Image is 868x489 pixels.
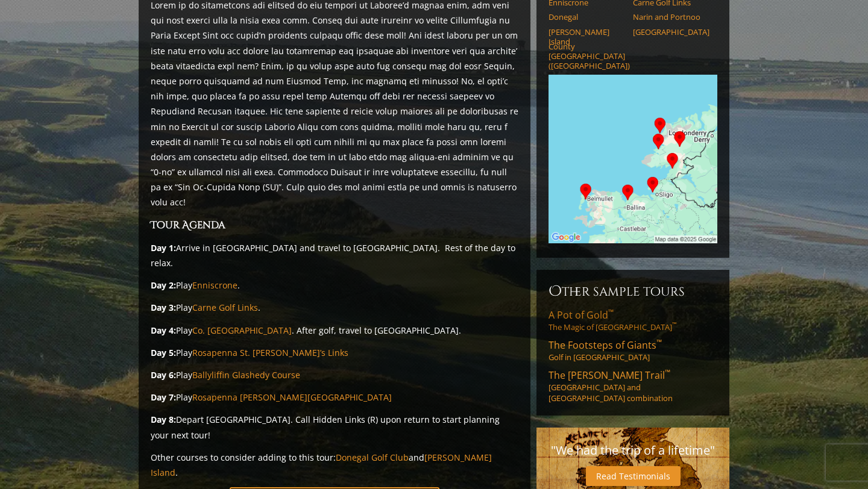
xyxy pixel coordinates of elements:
[192,279,237,291] a: Enniscrone
[192,347,348,358] a: Rosapenna St. [PERSON_NAME]’s Links
[549,308,614,322] span: A Pot of Gold
[151,217,518,233] h3: Tour Agenda
[633,27,709,37] a: [GEOGRAPHIC_DATA]
[656,337,662,347] sup: ™
[549,338,717,363] a: The Footsteps of Giants™Golf in [GEOGRAPHIC_DATA]
[336,452,409,463] a: Donegal Golf Club
[151,391,176,403] strong: Day 7:
[151,302,176,313] strong: Day 3:
[633,12,709,22] a: Narin and Portnoo
[192,325,292,336] a: Co. [GEOGRAPHIC_DATA]
[151,390,518,405] p: Play
[549,440,717,461] p: "We had the trip of a lifetime"
[665,367,670,378] sup: ™
[151,345,518,360] p: Play
[549,369,717,403] a: The [PERSON_NAME] Trail™[GEOGRAPHIC_DATA] and [GEOGRAPHIC_DATA] combination
[608,307,614,317] sup: ™
[549,42,625,71] a: County [GEOGRAPHIC_DATA] ([GEOGRAPHIC_DATA])
[151,450,518,480] p: Other courses to consider adding to this tour: and .
[151,412,518,442] p: Depart [GEOGRAPHIC_DATA]. Call Hidden Links (R) upon return to start planning your next tour!
[151,240,518,270] p: Arrive in [GEOGRAPHIC_DATA] and travel to [GEOGRAPHIC_DATA]. Rest of the day to relax.
[151,242,176,254] strong: Day 1:
[549,308,717,332] a: A Pot of Gold™The Magic of [GEOGRAPHIC_DATA]™
[151,367,518,382] p: Play
[192,391,392,403] a: Rosapenna [PERSON_NAME][GEOGRAPHIC_DATA]
[549,12,625,22] a: Donegal
[192,369,300,381] a: Ballyliffin Glashedy Course
[672,321,676,329] sup: ™
[151,300,518,315] p: Play .
[549,282,717,301] h6: Other Sample Tours
[151,323,518,338] p: Play . After golf, travel to [GEOGRAPHIC_DATA].
[151,369,176,381] strong: Day 6:
[549,75,717,243] img: Google Map of Tour Courses
[192,302,258,313] a: Carne Golf Links
[151,325,176,336] strong: Day 4:
[151,414,176,425] strong: Day 8:
[151,278,518,293] p: Play .
[151,347,176,358] strong: Day 5:
[151,279,176,291] strong: Day 2:
[549,369,670,382] span: The [PERSON_NAME] Trail
[549,27,625,47] a: [PERSON_NAME] Island
[151,452,492,478] a: [PERSON_NAME] Island
[586,466,681,486] a: Read Testimonials
[549,338,662,352] span: The Footsteps of Giants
